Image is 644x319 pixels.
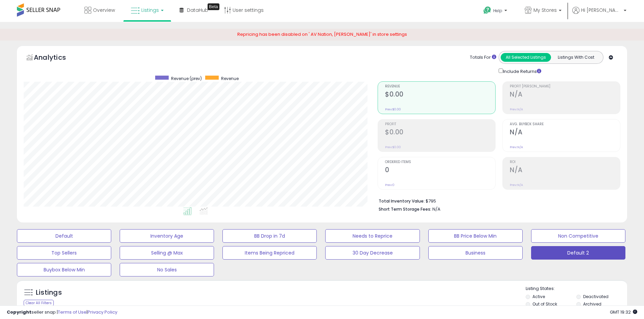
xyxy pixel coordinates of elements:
[428,246,523,260] button: Business
[385,85,495,88] span: Revenue
[581,7,622,14] span: Hi [PERSON_NAME]
[379,196,615,205] li: $795
[572,7,626,22] a: Hi [PERSON_NAME]
[221,76,239,81] span: Revenue
[17,246,111,260] button: Top Sellers
[222,246,317,260] button: Items Being Repriced
[237,31,407,37] span: Repricing has been disabled on ' AV Nation, [PERSON_NAME]' in store settings
[88,309,117,315] a: Privacy Policy
[385,123,495,126] span: Profit
[483,6,492,15] i: Get Help
[120,229,214,243] button: Inventory Age
[470,54,496,61] div: Totals For
[379,198,425,204] b: Total Inventory Value:
[510,123,620,126] span: Avg. Buybox Share
[533,7,557,14] span: My Stores
[494,67,549,75] div: Include Returns
[510,128,620,137] h2: N/A
[510,166,620,175] h2: N/A
[478,1,514,22] a: Help
[510,160,620,164] span: ROI
[526,286,627,292] p: Listing States:
[141,7,159,14] span: Listings
[385,160,495,164] span: Ordered Items
[510,90,620,100] h2: N/A
[17,229,111,243] button: Default
[120,246,214,260] button: Selling @ Max
[531,229,625,243] button: Non Competitive
[510,145,523,149] small: Prev: N/A
[385,183,395,187] small: Prev: 0
[120,263,214,276] button: No Sales
[17,263,111,276] button: Buybox Below Min
[493,8,502,14] span: Help
[385,128,495,137] h2: $0.00
[36,288,62,297] h5: Listings
[531,246,625,260] button: Default 2
[187,7,208,14] span: DataHub
[325,246,420,260] button: 30 Day Decrease
[93,7,115,14] span: Overview
[610,309,637,315] span: 2025-09-17 19:32 GMT
[171,76,202,81] span: Revenue (prev)
[551,53,601,62] button: Listings With Cost
[510,183,523,187] small: Prev: N/A
[385,107,401,111] small: Prev: $0.00
[222,229,317,243] button: BB Drop in 7d
[385,145,401,149] small: Prev: $0.00
[58,309,87,315] a: Terms of Use
[7,309,117,316] div: seller snap | |
[510,107,523,111] small: Prev: N/A
[428,229,523,243] button: BB Price Below Min
[34,53,79,64] h5: Analytics
[432,206,440,212] span: N/A
[385,166,495,175] h2: 0
[208,3,219,10] div: Tooltip anchor
[325,229,420,243] button: Needs to Reprice
[385,90,495,100] h2: $0.00
[501,53,551,62] button: All Selected Listings
[532,294,545,299] label: Active
[7,309,31,315] strong: Copyright
[510,85,620,88] span: Profit [PERSON_NAME]
[379,206,431,212] b: Short Term Storage Fees:
[583,294,609,299] label: Deactivated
